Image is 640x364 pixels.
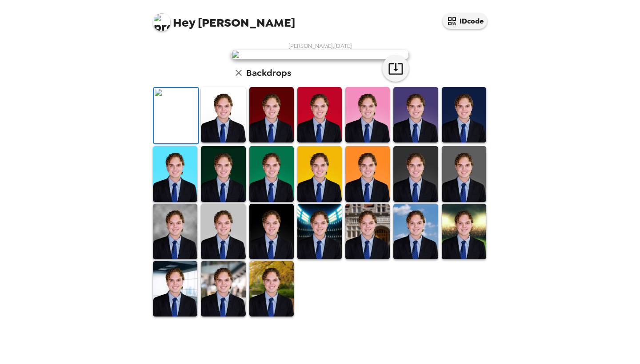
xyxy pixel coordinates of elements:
[288,42,352,50] span: [PERSON_NAME] , [DATE]
[153,9,295,29] span: [PERSON_NAME]
[443,13,487,29] button: IDcode
[246,66,291,80] h6: Backdrops
[154,88,198,143] img: Original
[173,15,195,31] span: Hey
[153,13,171,31] img: profile pic
[231,50,409,59] img: user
